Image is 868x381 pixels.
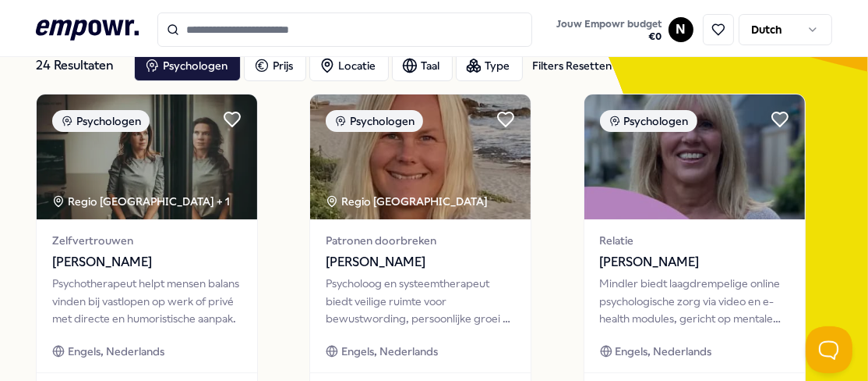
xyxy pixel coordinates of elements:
img: package image [37,94,257,219]
button: Taal [392,50,453,81]
button: Prijs [244,50,306,81]
div: Psychologen [600,110,697,132]
button: Jouw Empowr budget€0 [554,15,665,46]
button: Type [456,50,523,81]
span: Engels, Nederlands [68,343,164,360]
div: Psychologen [52,110,150,132]
span: Engels, Nederlands [616,343,712,360]
span: € 0 [557,30,662,43]
div: Psycholoog en systeemtherapeut biedt veilige ruimte voor bewustwording, persoonlijke groei en men... [326,275,515,327]
div: Regio [GEOGRAPHIC_DATA] + 1 [52,193,230,210]
button: N [669,17,693,42]
img: package image [310,94,531,219]
span: Engels, Nederlands [341,343,438,360]
span: Patronen doorbreken [326,232,515,249]
img: package image [584,94,805,219]
button: Locatie [309,50,389,81]
span: Jouw Empowr budget [557,18,662,30]
iframe: Help Scout Beacon - Open [806,326,852,373]
div: Psychotherapeut helpt mensen balans vinden bij vastlopen op werk of privé met directe en humorist... [52,275,242,327]
span: [PERSON_NAME] [600,252,789,272]
div: Filters Resetten [532,57,612,74]
span: Relatie [600,232,789,249]
button: Psychologen [134,50,241,81]
a: Jouw Empowr budget€0 [551,13,669,46]
div: Regio [GEOGRAPHIC_DATA] [326,193,490,210]
span: Zelfvertrouwen [52,232,242,249]
div: Psychologen [326,110,423,132]
div: Mindler biedt laagdrempelige online psychologische zorg via video en e-health modules, gericht op... [600,275,789,327]
span: [PERSON_NAME] [326,252,515,272]
span: [PERSON_NAME] [52,252,242,272]
div: 24 Resultaten [36,50,122,81]
input: Search for products, categories or subcategories [157,12,531,47]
